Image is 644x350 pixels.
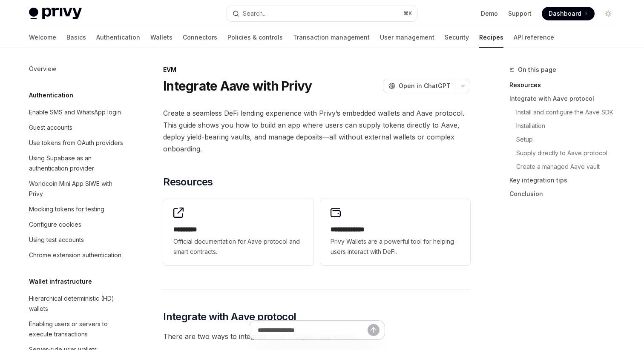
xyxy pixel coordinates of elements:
[29,8,82,20] img: light logo
[163,78,312,94] h1: Integrate Aave with Privy
[29,90,73,100] h5: Authentication
[368,324,379,336] button: Send message
[163,65,470,74] div: EVM
[509,187,622,201] a: Conclusion
[29,319,126,339] div: Enabling users or servers to execute transactions
[22,151,131,176] a: Using Supabase as an authentication provider
[150,27,172,48] a: Wallets
[403,10,412,17] span: ⌘ K
[542,7,595,20] a: Dashboard
[22,135,131,151] a: Use tokens from OAuth providers
[22,120,131,135] a: Guest accounts
[227,27,283,48] a: Policies & controls
[22,61,131,77] a: Overview
[29,179,126,199] div: Worldcoin Mini App SIWE with Privy
[320,199,470,265] a: **** **** ***Privy Wallets are a powerful tool for helping users interact with DeFi.
[383,79,456,93] button: Open in ChatGPT
[183,27,217,48] a: Connectors
[29,64,56,74] div: Overview
[399,82,451,90] span: Open in ChatGPT
[258,321,368,339] input: Ask a question...
[509,133,622,146] a: Setup
[445,27,469,48] a: Security
[509,105,622,119] a: Install and configure the Aave SDK
[29,138,123,148] div: Use tokens from OAuth providers
[243,9,267,19] div: Search...
[29,153,126,174] div: Using Supabase as an authentication provider
[29,219,81,230] div: Configure cookies
[293,27,370,48] a: Transaction management
[509,174,622,187] a: Key integration tips
[227,6,417,21] button: Open search
[96,27,140,48] a: Authentication
[509,119,622,133] a: Installation
[29,204,104,214] div: Mocking tokens for testing
[66,27,86,48] a: Basics
[22,176,131,202] a: Worldcoin Mini App SIWE with Privy
[509,160,622,174] a: Create a managed Aave vault
[163,107,470,155] span: Create a seamless DeFi lending experience with Privy’s embedded wallets and Aave protocol. This g...
[22,105,131,120] a: Enable SMS and WhatsApp login
[29,27,56,48] a: Welcome
[509,92,622,105] a: Integrate with Aave protocol
[601,7,615,20] button: Toggle dark mode
[29,122,72,133] div: Guest accounts
[380,27,434,48] a: User management
[22,217,131,232] a: Configure cookies
[509,146,622,160] a: Supply directly to Aave protocol
[22,232,131,248] a: Using test accounts
[509,78,622,92] a: Resources
[508,9,532,18] a: Support
[518,65,556,75] span: On this page
[29,293,126,314] div: Hierarchical deterministic (HD) wallets
[29,235,84,245] div: Using test accounts
[22,202,131,217] a: Mocking tokens for testing
[514,27,554,48] a: API reference
[481,9,498,18] a: Demo
[549,9,581,18] span: Dashboard
[29,250,121,260] div: Chrome extension authentication
[29,107,121,117] div: Enable SMS and WhatsApp login
[173,236,303,257] span: Official documentation for Aave protocol and smart contracts.
[163,175,213,189] span: Resources
[479,27,503,48] a: Recipes
[163,310,296,324] span: Integrate with Aave protocol
[331,236,460,257] span: Privy Wallets are a powerful tool for helping users interact with DeFi.
[22,291,131,316] a: Hierarchical deterministic (HD) wallets
[29,276,92,287] h5: Wallet infrastructure
[163,199,313,265] a: **** ****Official documentation for Aave protocol and smart contracts.
[22,316,131,342] a: Enabling users or servers to execute transactions
[22,248,131,263] a: Chrome extension authentication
